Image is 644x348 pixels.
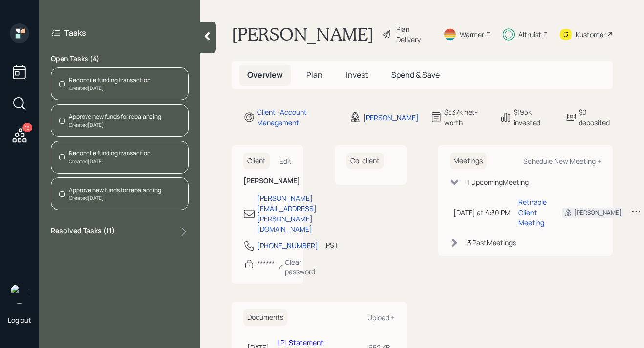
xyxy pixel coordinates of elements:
div: $337k net-worth [444,107,489,128]
label: Open Tasks ( 4 ) [51,54,189,64]
h1: [PERSON_NAME] [232,23,374,45]
div: 13 [22,123,32,132]
label: Resolved Tasks ( 11 ) [51,226,115,238]
div: 3 Past Meeting s [467,238,516,248]
div: Log out [8,315,31,325]
div: Approve new funds for rebalancing [69,112,161,121]
div: [PERSON_NAME][EMAIL_ADDRESS][PERSON_NAME][DOMAIN_NAME] [257,193,317,234]
div: 1 Upcoming Meeting [467,177,529,187]
span: Plan [306,69,322,80]
div: Retirable Client Meeting [518,197,547,228]
div: Clear password [279,258,318,276]
span: Invest [346,69,368,80]
h6: Meetings [450,153,487,169]
div: Warmer [460,29,484,40]
div: $195k invested [514,107,553,128]
div: Created [DATE] [69,158,150,165]
div: Altruist [518,29,541,40]
div: Plan Delivery [396,24,431,44]
div: Edit [279,156,292,166]
div: [PERSON_NAME] [574,208,622,217]
h6: Client [243,153,270,169]
div: Reconcile funding transaction [69,149,150,158]
div: $0 deposited [579,107,613,128]
div: Upload + [367,313,395,322]
div: Reconcile funding transaction [69,76,150,85]
h6: Documents [243,309,287,326]
div: Created [DATE] [69,121,161,129]
div: Created [DATE] [69,195,161,202]
div: PST [326,240,338,250]
span: Spend & Save [391,69,440,80]
h6: Co-client [346,153,384,169]
div: [DATE] at 4:30 PM [453,207,511,217]
h6: [PERSON_NAME] [243,177,292,185]
label: Tasks [64,27,86,38]
div: [PHONE_NUMBER] [257,240,318,251]
span: Overview [247,69,283,80]
div: Created [DATE] [69,85,150,92]
div: Client · Account Management [257,107,338,128]
div: Schedule New Meeting + [523,156,601,166]
div: Approve new funds for rebalancing [69,186,161,195]
img: michael-russo-headshot.png [10,284,29,304]
div: Kustomer [576,29,606,40]
div: [PERSON_NAME] [363,112,419,123]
